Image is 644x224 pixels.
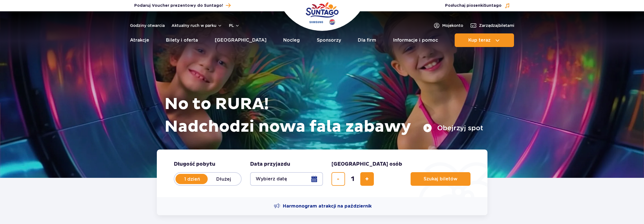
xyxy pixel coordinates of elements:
a: Podaruj Voucher prezentowy do Suntago! [134,2,231,9]
span: Podaruj Voucher prezentowy do Suntago! [134,3,223,8]
button: Kup teraz [455,33,514,47]
button: dodaj bilet [360,172,374,186]
span: Kup teraz [468,38,491,43]
label: 1 dzień [176,173,208,185]
a: Harmonogram atrakcji na październik [274,203,372,210]
span: Posłuchaj piosenki [445,3,502,8]
a: Nocleg [283,33,300,47]
a: Godziny otwarcia [130,23,165,28]
a: Bilety i oferta [166,33,198,47]
button: pl [229,23,240,28]
button: usuń bilet [331,172,345,186]
a: Sponsorzy [317,33,341,47]
a: [GEOGRAPHIC_DATA] [215,33,266,47]
button: Obejrzyj spot [423,123,483,133]
a: Mojekonto [433,22,463,29]
button: Posłuchaj piosenkiSuntago [445,3,510,8]
button: Szukaj biletów [411,172,470,186]
span: Długość pobytu [174,161,215,168]
a: Dla firm [358,33,376,47]
form: Planowanie wizyty w Park of Poland [157,150,487,197]
a: Zarządzajbiletami [470,22,514,29]
label: Dłużej [208,173,240,185]
span: Suntago [484,4,502,8]
span: Harmonogram atrakcji na październik [283,203,372,209]
input: liczba biletów [346,172,359,186]
a: Informacje i pomoc [393,33,438,47]
button: Wybierz datę [250,172,323,186]
button: Aktualny ruch w parku [172,23,222,28]
a: Atrakcje [130,33,149,47]
span: Szukaj biletów [424,176,457,182]
h1: No to RURA! Nadchodzi nowa fala zabawy [164,93,483,138]
span: [GEOGRAPHIC_DATA] osób [331,161,402,168]
span: Zarządzaj biletami [479,23,514,28]
span: Moje konto [442,23,463,28]
span: Data przyjazdu [250,161,290,168]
